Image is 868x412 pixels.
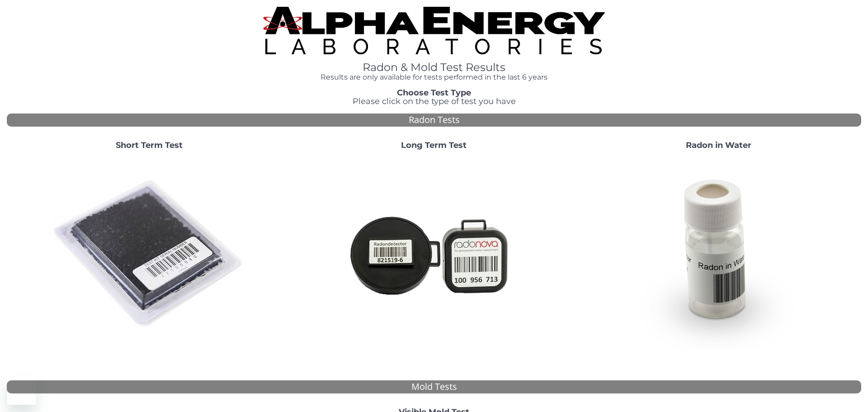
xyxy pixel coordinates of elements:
strong: Choose Test Type [397,88,471,98]
iframe: Button to launch messaging window [7,376,36,405]
div: Radon Tests [7,114,861,127]
img: ShortTerm.jpg [52,157,246,351]
img: TightCrop.jpg [263,7,605,54]
div: Mold Tests [7,380,861,393]
strong: Short Term Test [116,140,183,150]
strong: Radon in Water [686,140,751,150]
strong: Long Term Test [401,140,467,150]
h1: Radon & Mold Test Results [263,62,605,73]
h4: Results are only available for tests performed in the last 6 years [263,73,605,81]
img: RadoninWater.jpg [622,157,816,351]
span: Please click on the type of test you have [353,96,516,106]
img: Radtrak2vsRadtrak3.jpg [337,157,531,351]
